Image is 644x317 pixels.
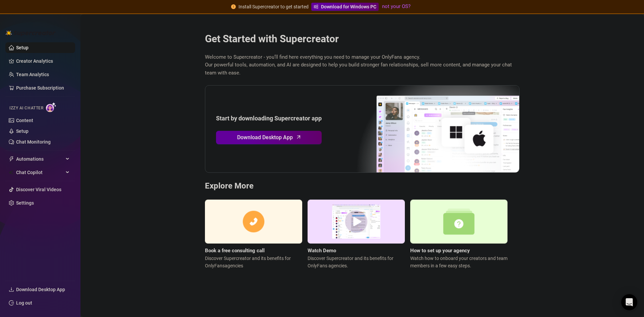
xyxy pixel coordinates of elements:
img: AI Chatter [46,102,56,112]
a: Download for Windows PC [311,3,379,11]
strong: Watch Demo [308,248,336,254]
h2: Get Started with Supercreator [205,33,520,45]
strong: How to set up your agency [410,248,470,254]
span: Download Desktop App [237,133,293,142]
a: Creator Analytics [16,56,70,66]
span: Discover Supercreator and its benefits for OnlyFans agencies. [308,255,405,269]
a: Content [16,118,33,123]
img: logo-BBDzfeDw.svg [5,30,56,36]
img: download app [352,86,519,173]
span: Chat Copilot [16,167,64,178]
div: Open Intercom Messenger [621,294,637,310]
span: Izzy AI Chatter [9,105,43,111]
strong: Start by downloading Supercreator app [216,115,322,122]
span: windows [314,4,318,9]
a: Purchase Subscription [16,83,70,93]
a: not your OS? [382,3,411,9]
a: Download Desktop Apparrow-up [216,131,322,144]
a: Team Analytics [16,72,49,77]
span: Welcome to Supercreator - you’ll find here everything you need to manage your OnlyFans agency. Ou... [205,53,520,77]
span: Discover Supercreator and its benefits for OnlyFans agencies [205,255,302,269]
span: arrow-up [295,133,303,141]
span: Watch how to onboard your creators and team members in a few easy steps. [410,255,507,269]
span: Download Desktop App [16,287,65,292]
span: Download for Windows PC [321,3,376,10]
span: exclamation-circle [231,4,236,9]
span: thunderbolt [9,156,14,162]
span: download [9,287,14,292]
a: Log out [16,300,32,306]
a: Watch DemoDiscover Supercreator and its benefits for OnlyFans agencies. [308,200,405,269]
strong: Book a free consulting call [205,248,265,254]
a: Chat Monitoring [16,139,51,145]
span: Automations [16,154,64,164]
a: Setup [16,128,29,134]
span: Install Supercreator to get started [238,4,309,9]
a: How to set up your agencyWatch how to onboard your creators and team members in a few easy steps. [410,200,507,269]
img: Chat Copilot [9,170,13,175]
img: consulting call [205,200,302,244]
a: Book a free consulting callDiscover Supercreator and its benefits for OnlyFansagencies [205,200,302,269]
a: Discover Viral Videos [16,187,61,192]
a: Setup [16,45,29,50]
a: Settings [16,200,34,206]
img: supercreator demo [308,200,405,244]
img: setup agency guide [410,200,507,244]
h3: Explore More [205,181,520,192]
